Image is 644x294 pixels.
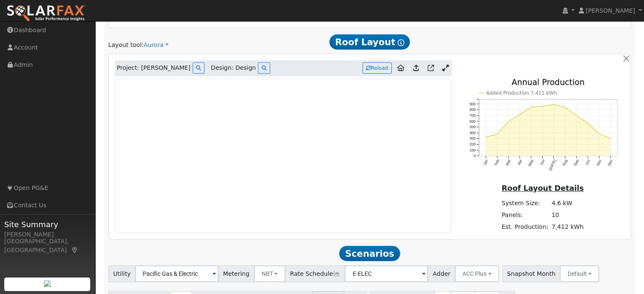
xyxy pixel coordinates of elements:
text: Nov [596,158,603,166]
text: 800 [470,107,476,112]
span: Scenarios [339,246,400,261]
text: 700 [470,113,476,118]
button: Reload [362,62,392,74]
span: Snapshot Month [502,265,561,282]
circle: onclick="" [496,133,498,135]
button: ACC Plus [455,265,499,282]
img: SolarFax [6,5,86,22]
a: Open in Aurora [424,61,437,75]
a: Map [71,247,79,253]
a: Aurora to Home [394,61,408,75]
circle: onclick="" [531,106,532,107]
text: 0 [473,154,475,158]
td: 7,412 kWh [550,221,585,233]
img: retrieve [44,280,51,287]
span: Design: Design [211,63,256,72]
span: Roof Layout [329,34,410,49]
button: NBT [254,265,286,282]
text: Aug [561,159,568,166]
div: [GEOGRAPHIC_DATA], [GEOGRAPHIC_DATA] [4,237,91,255]
td: Est. Production: [500,221,550,233]
circle: onclick="" [598,133,600,134]
span: Project: [PERSON_NAME] [117,63,191,72]
text: Apr [517,159,523,165]
text: Oct [585,159,591,166]
td: Panels: [500,209,550,221]
text: 500 [470,125,476,129]
td: System Size: [500,197,550,209]
a: Expand Aurora window [439,62,452,74]
i: Show Help [398,39,404,46]
text: Jan [482,159,489,166]
text: 200 [470,142,476,146]
text: Feb [494,159,500,166]
span: Layout tool: [108,41,144,48]
a: Upload consumption to Aurora project [410,61,422,75]
circle: onclick="" [576,115,577,116]
circle: onclick="" [519,113,520,115]
a: Aurora [144,41,169,49]
span: Site Summary [4,219,91,230]
span: Adder [428,265,455,282]
text: 600 [470,119,476,123]
text: May [527,158,534,167]
input: Select a Rate Schedule [345,265,428,282]
text: 400 [470,131,476,135]
text: Sep [573,159,580,166]
td: 4.6 kW [550,197,585,209]
text: 900 [470,102,476,106]
text: Added Production 7,411 kWh [486,90,557,96]
button: Default [560,265,599,282]
circle: onclick="" [553,104,554,105]
circle: onclick="" [508,121,509,122]
circle: onclick="" [564,107,566,108]
span: Rate Schedule [285,265,345,282]
circle: onclick="" [542,105,543,107]
text: Jun [539,159,545,166]
td: 10 [550,209,585,221]
circle: onclick="" [610,137,611,139]
text: Mar [505,159,511,166]
circle: onclick="" [485,136,486,137]
text: 100 [470,148,476,152]
text: 300 [470,136,476,140]
input: Select a Utility [135,265,218,282]
span: Metering [218,265,254,282]
text: Dec [607,158,614,166]
circle: onclick="" [587,122,589,124]
text: Annual Production [511,77,585,86]
div: [PERSON_NAME] [4,230,91,239]
span: Utility [108,265,136,282]
text: [DATE] [548,159,557,171]
span: [PERSON_NAME] [586,7,635,14]
u: Roof Layout Details [502,184,584,192]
